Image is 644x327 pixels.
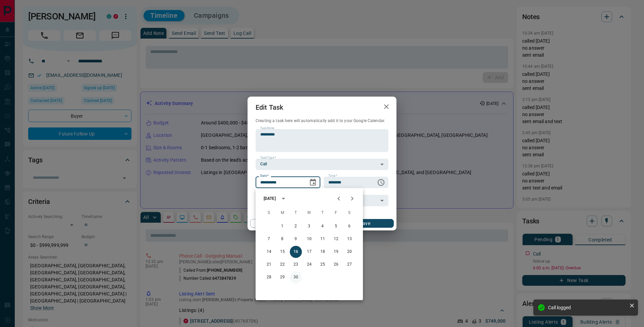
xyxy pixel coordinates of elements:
[290,233,302,245] button: 9
[276,220,288,232] button: 1
[345,192,359,205] button: Next month
[317,259,329,271] button: 25
[256,118,388,124] p: Creating a task here will automatically add it to your Google Calendar.
[332,192,345,205] button: Previous month
[278,193,289,204] button: calendar view is open, switch to year view
[306,176,320,189] button: Choose date, selected date is Sep 16, 2025
[317,206,329,220] span: Thursday
[548,305,627,310] div: Call logged
[303,246,315,258] button: 17
[256,159,388,170] div: Call
[330,206,342,220] span: Friday
[290,259,302,271] button: 23
[328,174,337,178] label: Time
[330,259,342,271] button: 26
[248,97,291,118] h2: Edit Task
[263,271,275,283] button: 28
[276,271,288,283] button: 29
[317,233,329,245] button: 11
[303,206,315,220] span: Wednesday
[263,246,275,258] button: 14
[263,206,275,220] span: Sunday
[260,156,276,160] label: Task Type
[264,196,276,202] div: [DATE]
[250,219,308,228] button: Cancel
[276,246,288,258] button: 15
[317,220,329,232] button: 4
[290,271,302,283] button: 30
[343,206,356,220] span: Saturday
[317,246,329,258] button: 18
[290,206,302,220] span: Tuesday
[343,246,356,258] button: 20
[303,259,315,271] button: 24
[330,220,342,232] button: 5
[290,246,302,258] button: 16
[260,174,269,178] label: Date
[374,176,388,189] button: Choose time, selected time is 6:00 AM
[303,233,315,245] button: 10
[343,233,356,245] button: 13
[303,220,315,232] button: 3
[336,219,394,228] button: Save
[263,259,275,271] button: 21
[290,220,302,232] button: 2
[330,233,342,245] button: 12
[276,206,288,220] span: Monday
[343,259,356,271] button: 27
[330,246,342,258] button: 19
[263,233,275,245] button: 7
[276,233,288,245] button: 8
[343,220,356,232] button: 6
[276,259,288,271] button: 22
[260,126,274,130] label: Task Note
